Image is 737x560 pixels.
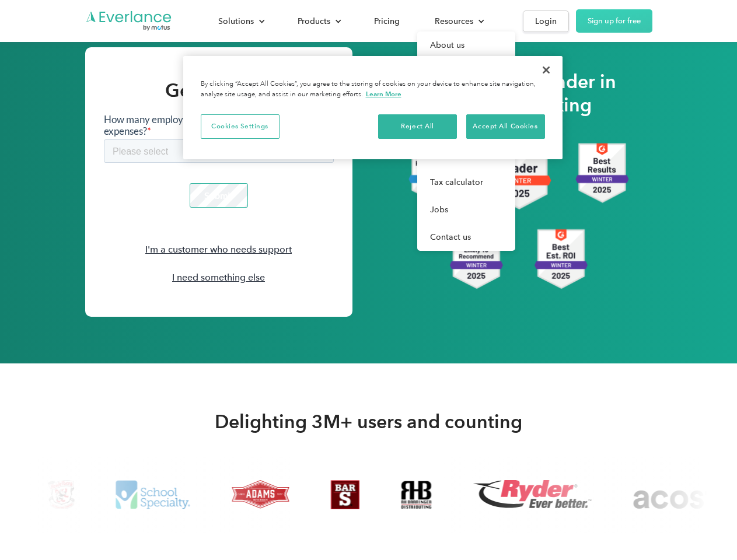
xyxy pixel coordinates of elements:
div: Products [286,11,351,32]
div: By clicking “Accept All Cookies”, you agree to the storing of cookies on your device to enhance s... [201,79,545,100]
nav: Resources [417,32,515,251]
h2: Get in touch [165,79,272,102]
a: Pricing [362,11,411,32]
a: Tax calculator [417,169,515,196]
a: Go to homepage [85,10,173,32]
a: I need something else [172,272,265,283]
div: Cookie banner [183,56,563,159]
div: Solutions [218,14,254,29]
div: Resources [435,14,473,29]
a: Jobs [417,196,515,223]
a: Login [523,10,569,32]
a: About us [417,32,515,59]
div: Pricing [374,14,400,29]
button: Cookies Settings [201,114,280,139]
button: Reject All [378,114,457,139]
a: I'm a customer who needs support [145,244,292,255]
iframe: Form 0 [104,114,334,218]
a: More information about your privacy, opens in a new tab [366,90,401,98]
div: Products [298,14,330,29]
div: Login [535,14,557,29]
div: Privacy [183,56,563,159]
a: Sign up for free [576,9,652,33]
div: Solutions [207,11,274,32]
a: Contact us [417,223,515,251]
button: Close [533,57,559,83]
button: Accept All Cookies [466,114,545,139]
h2: Delighting 3M+ users and counting [215,410,522,433]
div: Resources [423,11,494,32]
